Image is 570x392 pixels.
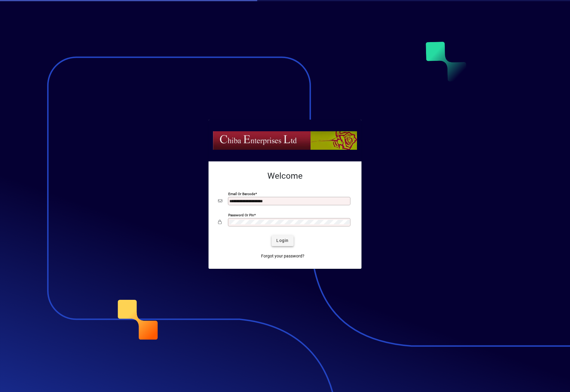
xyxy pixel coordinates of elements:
a: Forgot your password? [259,251,307,262]
span: Forgot your password? [261,253,304,259]
span: Login [276,237,289,244]
mat-label: Email or Barcode [228,192,255,196]
h2: Welcome [218,171,352,181]
button: Login [272,235,293,246]
mat-label: Password or Pin [228,213,254,217]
